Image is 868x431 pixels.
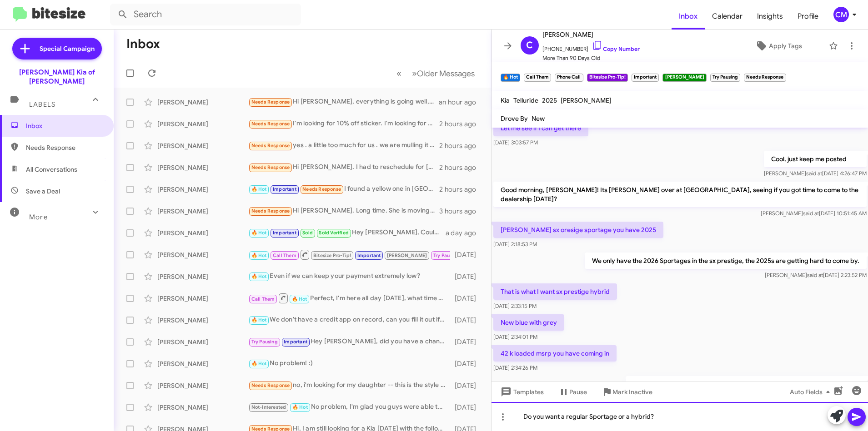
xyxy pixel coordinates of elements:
[542,29,640,40] span: [PERSON_NAME]
[251,121,290,127] span: Needs Response
[569,384,587,400] span: Pause
[501,74,520,82] small: 🔥 Hot
[251,99,290,105] span: Needs Response
[450,316,483,325] div: [DATE]
[501,114,528,123] span: Drove By
[532,114,545,123] span: New
[284,339,307,345] span: Important
[542,40,640,54] span: [PHONE_NUMBER]
[542,96,557,104] span: 2025
[26,187,60,196] span: Save a Deal
[542,54,640,63] span: More Than 90 Days Old
[783,384,841,400] button: Auto Fields
[446,228,484,238] div: a day ago
[710,74,740,82] small: Try Pausing
[248,119,439,129] div: I'm looking for 10% off sticker. I'm looking for $15,000 trade-in value on my 2021 [PERSON_NAME]....
[357,253,381,258] span: Important
[157,228,248,238] div: [PERSON_NAME]
[157,359,248,368] div: [PERSON_NAME]
[248,206,439,216] div: Hi [PERSON_NAME]. Long time. She is moving home.
[248,315,450,325] div: We don't have a credit app on record, can you fill it out if i send you the link?
[251,253,267,258] span: 🔥 Hot
[439,207,483,216] div: 3 hours ago
[396,68,401,79] span: «
[493,333,537,340] span: [DATE] 2:34:01 PM
[760,210,866,217] span: [PERSON_NAME] [DATE] 10:51:45 AM
[493,120,588,136] p: Let me see if I can get there
[157,316,248,325] div: [PERSON_NAME]
[248,184,439,194] div: I found a yellow one in [GEOGRAPHIC_DATA] with 17,000 miles on it for 15 five and I bought it
[526,38,533,53] span: C
[750,3,790,30] a: Insights
[391,64,480,83] nav: Page navigation example
[790,384,833,400] span: Auto Fields
[763,151,866,167] p: Cool, just keep me posted
[826,7,858,22] button: CM
[248,271,450,282] div: Even if we can keep your payment extremely low?
[292,296,307,302] span: 🔥 Hot
[493,314,564,331] p: New blue with grey
[251,404,286,410] span: Not-Interested
[251,164,290,170] span: Needs Response
[662,74,706,82] small: [PERSON_NAME]
[157,250,248,259] div: [PERSON_NAME]
[29,213,48,221] span: More
[493,139,538,146] span: [DATE] 3:03:57 PM
[406,64,480,83] button: Next
[499,384,544,400] span: Templates
[251,143,290,149] span: Needs Response
[492,384,551,400] button: Templates
[501,96,510,104] span: Kia
[705,3,750,30] a: Calendar
[251,208,290,214] span: Needs Response
[524,74,551,82] small: Call Them
[157,294,248,303] div: [PERSON_NAME]
[450,337,483,347] div: [DATE]
[273,230,296,236] span: Important
[439,119,483,129] div: 2 hours ago
[157,381,248,390] div: [PERSON_NAME]
[417,69,475,79] span: Older Messages
[157,119,248,129] div: [PERSON_NAME]
[40,44,95,53] span: Special Campaign
[391,64,407,83] button: Previous
[157,403,248,412] div: [PERSON_NAME]
[251,339,278,345] span: Try Pausing
[251,186,267,192] span: 🔥 Hot
[612,384,652,400] span: Mark Inactive
[555,74,583,82] small: Phone Call
[769,38,802,54] span: Apply Tags
[584,253,866,269] p: We only have the 2026 Sportages in the sx prestige, the 2025s are getting hard to come by.
[450,294,483,303] div: [DATE]
[450,250,483,259] div: [DATE]
[587,74,628,82] small: Bitesize Pro-Tip!
[248,228,446,238] div: Hey [PERSON_NAME], Could you text my cell when you’re on the way to the dealership? I’m going to ...
[110,4,301,25] input: Search
[493,364,537,371] span: [DATE] 2:34:26 PM
[157,207,248,216] div: [PERSON_NAME]
[744,74,786,82] small: Needs Response
[594,384,660,400] button: Mark Inactive
[450,359,483,368] div: [DATE]
[439,98,483,107] div: an hour ago
[157,185,248,194] div: [PERSON_NAME]
[157,337,248,347] div: [PERSON_NAME]
[439,185,483,194] div: 2 hours ago
[732,38,824,54] button: Apply Tags
[493,241,537,248] span: [DATE] 2:18:53 PM
[493,182,867,207] p: Good morning, [PERSON_NAME]! Its [PERSON_NAME] over at [GEOGRAPHIC_DATA], seeing if you got time ...
[248,140,439,151] div: yes . a little too much for us . we are mulling it over . can you do better ?
[450,381,483,390] div: [DATE]
[561,96,612,104] span: [PERSON_NAME]
[251,273,267,279] span: 🔥 Hot
[302,230,313,236] span: Sold
[273,253,296,258] span: Call Them
[157,98,248,107] div: [PERSON_NAME]
[592,45,640,52] a: Copy Number
[387,253,427,258] span: [PERSON_NAME]
[625,376,866,392] p: okay let me see when it's going to be here do you happen to have the vin to it?
[790,3,826,30] span: Profile
[248,402,450,412] div: No problem, I'm glad you guys were able to connect, I'll put notes in my system about that. :) Ha...
[672,3,705,30] a: Inbox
